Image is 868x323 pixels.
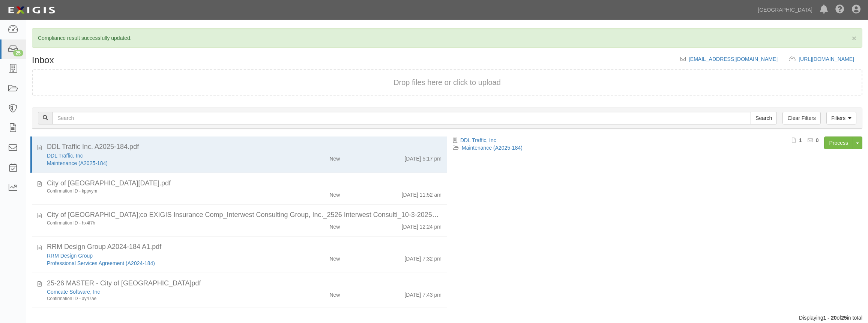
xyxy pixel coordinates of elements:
div: City of Chino Hills;co EXIGIS Insurance Comp_Interwest Consulting Group, Inc._2526 Interwest Cons... [47,210,442,220]
div: New [329,220,340,230]
div: Maintenance (A2025-184) [47,159,272,167]
div: Confirmation ID - kppvym [47,188,272,194]
b: 1 - 20 [823,315,837,321]
div: [DATE] 12:24 pm [402,220,442,230]
a: Process [824,136,853,149]
a: RRM Design Group [47,253,93,259]
div: New [329,252,340,262]
p: Compliance result successfully updated. [38,34,856,42]
div: Displaying of in total [26,314,868,321]
div: 25 [13,50,23,56]
a: Filters [826,112,856,124]
div: DDL Traffic, Inc [47,152,272,159]
div: RRM Design Group [47,252,272,259]
a: Professional Services Agreement (A2024-184) [47,260,155,266]
div: City of Chino Hills_10-1-2025.pdf [47,179,442,188]
img: logo-5460c22ac91f19d4615b14bd174203de0afe785f0fc80cf4dbbc73dc1793850b.png [6,3,57,17]
div: Confirmation ID - hx4f7h [47,220,272,226]
div: Comcate Software, Inc [47,288,272,296]
div: [DATE] 7:43 pm [404,288,442,299]
a: [URL][DOMAIN_NAME] [799,56,862,62]
a: DDL Traffic, Inc [47,153,83,159]
i: Help Center - Complianz [835,5,844,14]
input: Search [751,112,777,124]
div: RRM Design Group A2024-184 A1.pdf [47,242,442,252]
a: Maintenance (A2025-184) [47,160,108,166]
h1: Inbox [32,55,54,65]
a: Comcate Software, Inc [47,289,100,295]
a: DDL Traffic, Inc [460,137,496,143]
button: Close [852,34,856,42]
b: 1 [799,137,802,143]
a: [GEOGRAPHIC_DATA] [754,2,816,17]
div: New [329,152,340,162]
a: [EMAIL_ADDRESS][DOMAIN_NAME] [689,56,778,62]
div: 25-26 MASTER - City of Chino Hills.pdf [47,279,442,288]
div: Confirmation ID - ay47ae [47,296,272,302]
button: Drop files here or click to upload [393,77,501,88]
span: × [852,34,856,42]
div: [DATE] 11:52 am [402,188,442,199]
div: New [329,288,340,299]
a: Maintenance (A2025-184) [462,145,523,151]
b: 25 [841,315,847,321]
div: Professional Services Agreement (A2024-184) [47,259,272,267]
div: New [329,188,340,199]
div: DDL Traffic Inc. A2025-184.pdf [47,142,442,152]
input: Search [53,112,751,124]
div: [DATE] 5:17 pm [404,152,442,162]
div: [DATE] 7:32 pm [404,252,442,262]
a: Clear Filters [782,112,820,124]
b: 0 [816,137,819,143]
